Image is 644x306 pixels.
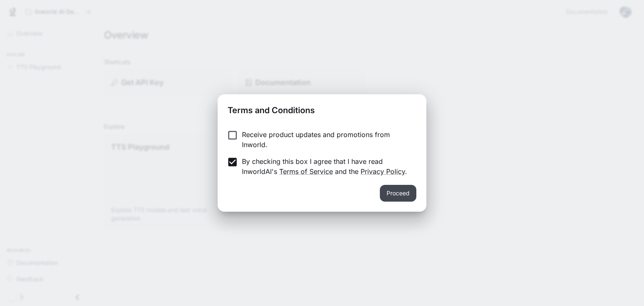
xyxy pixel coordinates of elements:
[218,94,426,123] h2: Terms and Conditions
[380,185,416,202] button: Proceed
[279,167,333,176] a: Terms of Service
[242,130,410,150] p: Receive product updates and promotions from Inworld.
[361,167,405,176] a: Privacy Policy
[242,156,410,176] p: By checking this box I agree that I have read InworldAI's and the .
